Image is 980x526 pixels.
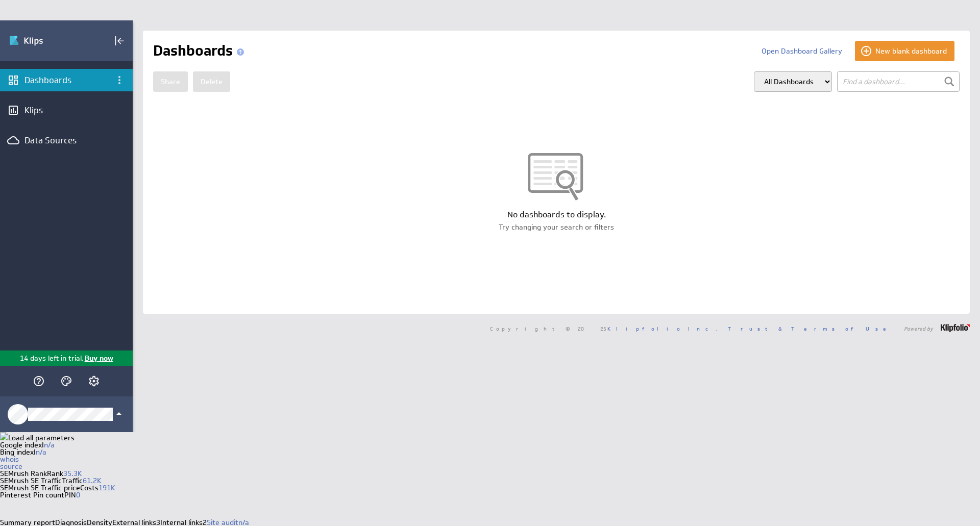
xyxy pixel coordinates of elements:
span: Load all parameters [8,433,75,442]
span: Powered by [904,326,933,331]
a: 0 [76,490,80,499]
span: I [34,447,36,457]
a: Klipfolio Inc. [607,325,717,332]
input: Find a dashboard... [837,71,960,92]
a: n/a [44,440,55,449]
button: New blank dashboard [855,41,954,61]
img: Klipfolio klips logo [9,33,80,49]
a: Trust & Terms of Use [728,325,893,332]
p: Buy now [84,353,113,364]
div: Try changing your search or filters [143,222,970,232]
button: Open Dashboard Gallery [754,41,850,61]
div: Themes [58,372,75,390]
div: Account and settings [85,372,103,390]
h1: Dashboards [153,41,248,61]
span: Copyright © 2025 [490,326,717,331]
div: Dashboard menu [111,71,128,89]
p: 14 days left in trial. [20,353,84,364]
img: logo-footer.png [941,324,970,332]
div: Go to Dashboards [9,33,80,49]
span: PIN [64,490,76,499]
div: Help [30,372,47,390]
span: Rank [47,469,63,478]
div: Collapse [111,32,128,49]
span: Costs [80,483,99,492]
a: 61.2K [83,476,102,485]
div: Klips [24,105,108,116]
div: Data Sources [24,135,108,146]
a: 35.3K [63,469,82,478]
a: 191K [99,483,115,492]
span: I [42,440,44,449]
div: Dashboards [24,74,108,86]
button: Share [153,71,188,92]
div: No dashboards to display. [143,209,970,220]
svg: Account and settings [88,375,100,387]
svg: Themes [60,375,72,387]
a: n/a [36,447,46,457]
button: Delete [193,71,230,92]
span: Traffic [62,476,83,485]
